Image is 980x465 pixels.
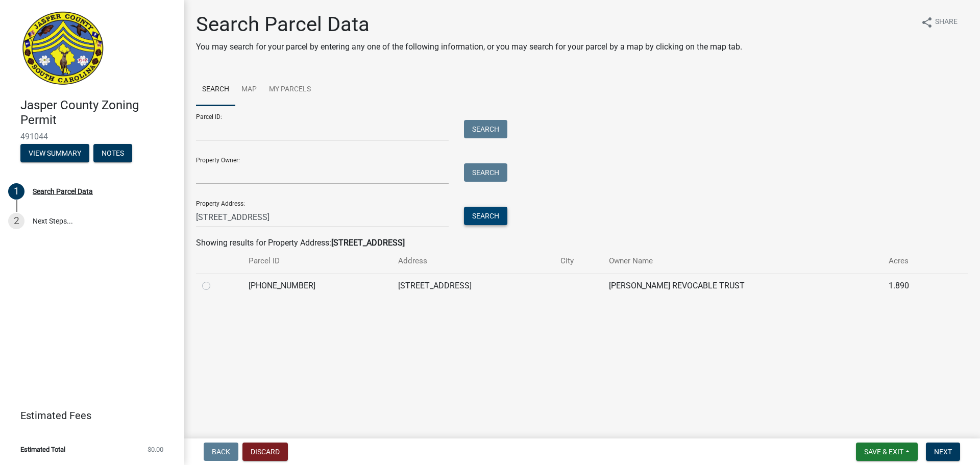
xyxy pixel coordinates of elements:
[196,74,235,106] a: Search
[20,446,65,453] span: Estimated Total
[235,74,263,106] a: Map
[913,12,966,32] button: shareShare
[883,249,944,273] th: Acres
[603,249,883,273] th: Owner Name
[20,11,106,87] img: Jasper County, South Carolina
[93,144,132,162] button: Notes
[856,443,918,461] button: Save & Exit
[392,273,554,298] td: [STREET_ADDRESS]
[93,150,132,158] wm-modal-confirm: Notes
[934,448,952,456] span: Next
[8,183,24,200] div: 1
[464,120,507,138] button: Search
[20,144,89,162] button: View Summary
[464,163,507,182] button: Search
[33,188,93,195] div: Search Parcel Data
[331,238,405,248] strong: [STREET_ADDRESS]
[20,132,163,141] span: 491044
[148,446,163,453] span: $0.00
[392,249,554,273] th: Address
[464,207,507,225] button: Search
[921,16,933,29] i: share
[926,443,960,461] button: Next
[212,448,230,456] span: Back
[603,273,883,298] td: [PERSON_NAME] REVOCABLE TRUST
[8,405,167,426] a: Estimated Fees
[242,443,288,461] button: Discard
[554,249,603,273] th: City
[196,41,742,53] p: You may search for your parcel by entering any one of the following information, or you may searc...
[196,237,968,249] div: Showing results for Property Address:
[242,273,392,298] td: [PHONE_NUMBER]
[8,213,24,229] div: 2
[196,12,742,37] h1: Search Parcel Data
[20,98,176,128] h4: Jasper County Zoning Permit
[864,448,903,456] span: Save & Exit
[204,443,238,461] button: Back
[20,150,89,158] wm-modal-confirm: Summary
[935,16,958,29] span: Share
[883,273,944,298] td: 1.890
[263,74,317,106] a: My Parcels
[242,249,392,273] th: Parcel ID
